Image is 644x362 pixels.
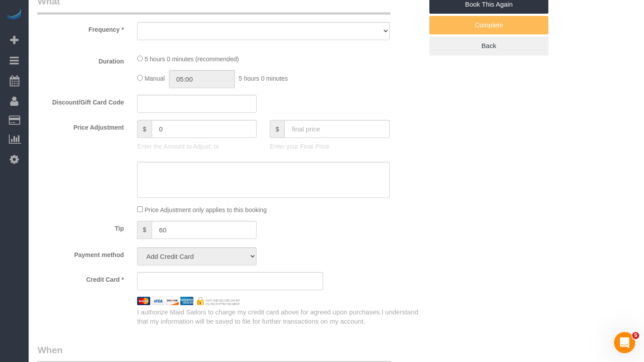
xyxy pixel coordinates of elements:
[145,277,316,285] iframe: Secure card payment input frame
[137,142,257,151] p: Enter the Amount to Adjust, or
[31,247,130,259] label: Payment method
[239,75,288,82] span: 5 hours 0 minutes
[145,56,239,63] span: 5 hours 0 minutes (recommended)
[31,54,130,66] label: Duration
[31,120,130,132] label: Price Adjustment
[5,9,23,21] img: Automaid Logo
[31,22,130,34] label: Frequency *
[130,307,429,326] div: I authorize Maid Sailors to charge my credit card above for agreed upon purchases.
[31,272,130,284] label: Credit Card *
[31,95,130,107] label: Discount/Gift Card Code
[270,120,284,138] span: $
[31,221,130,233] label: Tip
[270,142,389,151] p: Enter your Final Price
[145,206,267,213] span: Price Adjustment only applies to this booking
[429,37,548,55] a: Back
[137,221,152,239] span: $
[137,120,152,138] span: $
[632,332,639,339] span: 5
[284,120,390,138] input: final price
[614,332,635,353] iframe: Intercom live chat
[145,75,165,82] span: Manual
[130,297,247,305] img: credit cards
